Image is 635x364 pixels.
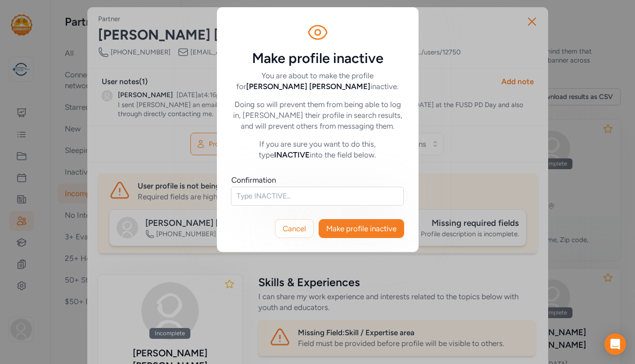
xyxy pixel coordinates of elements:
h5: Make profile inactive [231,50,404,67]
button: Make profile inactive [319,219,404,238]
span: INACTIVE [274,150,310,159]
span: Make profile inactive [326,223,396,234]
span: Cancel [283,223,306,234]
div: If you are sure you want to do this, type into the field below. [231,139,404,160]
span: [PERSON_NAME] [PERSON_NAME] [246,82,370,91]
div: Open Intercom Messenger [604,333,626,355]
input: Type INACTIVE... [231,187,404,206]
div: You are about to make the profile for inactive. [231,70,404,92]
div: Doing so will prevent them from being able to log in, [PERSON_NAME] their profile in search resul... [231,99,404,131]
button: Cancel [275,219,314,238]
div: Confirmation [231,175,276,185]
